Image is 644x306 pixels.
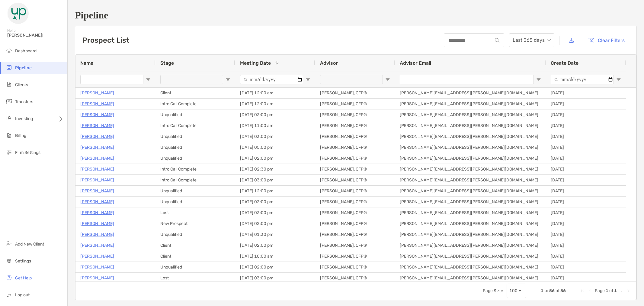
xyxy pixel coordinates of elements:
[395,218,546,229] div: [PERSON_NAME][EMAIL_ADDRESS][PERSON_NAME][DOMAIN_NAME]
[235,99,315,109] div: [DATE] 12:00 am
[235,153,315,164] div: [DATE] 02:00 pm
[155,109,235,120] div: Unqualified
[395,164,546,174] div: [PERSON_NAME][EMAIL_ADDRESS][PERSON_NAME][DOMAIN_NAME]
[80,89,114,97] p: [PERSON_NAME]
[155,240,235,251] div: Client
[155,120,235,131] div: Intro Call Complete
[15,48,37,54] span: Dashboard
[546,218,626,229] div: [DATE]
[315,164,395,174] div: [PERSON_NAME], CFP®
[507,284,526,298] div: Page Size
[546,240,626,251] div: [DATE]
[235,207,315,218] div: [DATE] 03:00 pm
[315,142,395,153] div: [PERSON_NAME], CFP®
[5,132,13,139] img: billing icon
[235,120,315,131] div: [DATE] 11:00 am
[155,175,235,185] div: Intro Call Complete
[400,75,534,84] input: Advisor Email Filter Input
[80,220,114,227] a: [PERSON_NAME]
[5,47,13,54] img: dashboard icon
[546,207,626,218] div: [DATE]
[395,142,546,153] div: [PERSON_NAME][EMAIL_ADDRESS][PERSON_NAME][DOMAIN_NAME]
[15,259,31,264] span: Settings
[5,274,13,281] img: get-help icon
[560,288,566,293] span: 56
[315,153,395,164] div: [PERSON_NAME], CFP®
[315,207,395,218] div: [PERSON_NAME], CFP®
[155,88,235,98] div: Client
[7,2,29,24] img: Zoe Logo
[80,242,114,249] a: [PERSON_NAME]
[315,229,395,240] div: [PERSON_NAME], CFP®
[395,153,546,164] div: [PERSON_NAME][EMAIL_ADDRESS][PERSON_NAME][DOMAIN_NAME]
[15,65,32,70] span: Pipeline
[155,99,235,109] div: Intro Call Complete
[320,60,338,66] span: Advisor
[235,273,315,283] div: [DATE] 03:00 pm
[546,262,626,272] div: [DATE]
[580,288,585,293] div: First Page
[155,218,235,229] div: New Prospect
[315,197,395,207] div: [PERSON_NAME], CFP®
[235,262,315,272] div: [DATE] 02:00 pm
[5,81,13,88] img: clients icon
[549,288,555,293] span: 56
[5,64,13,71] img: pipeline icon
[155,164,235,174] div: Intro Call Complete
[395,229,546,240] div: [PERSON_NAME][EMAIL_ADDRESS][PERSON_NAME][DOMAIN_NAME]
[616,77,621,82] button: Open Filter Menu
[509,288,517,293] div: 100
[80,274,114,282] a: [PERSON_NAME]
[80,75,143,84] input: Name Filter Input
[556,288,559,293] span: of
[546,109,626,120] div: [DATE]
[315,88,395,98] div: [PERSON_NAME], CFP®
[235,164,315,174] div: [DATE] 02:30 pm
[235,240,315,251] div: [DATE] 02:00 pm
[235,131,315,142] div: [DATE] 03:00 pm
[395,109,546,120] div: [PERSON_NAME][EMAIL_ADDRESS][PERSON_NAME][DOMAIN_NAME]
[80,100,114,108] p: [PERSON_NAME]
[160,60,174,66] span: Stage
[155,207,235,218] div: Lost
[595,288,605,293] span: Page
[546,186,626,196] div: [DATE]
[155,262,235,272] div: Unqualified
[619,288,624,293] div: Next Page
[80,122,114,129] a: [PERSON_NAME]
[495,38,499,43] img: input icon
[235,197,315,207] div: [DATE] 03:00 pm
[155,273,235,283] div: Lost
[15,99,33,104] span: Transfers
[15,133,26,138] span: Billing
[395,262,546,272] div: [PERSON_NAME][EMAIL_ADDRESS][PERSON_NAME][DOMAIN_NAME]
[80,155,114,162] a: [PERSON_NAME]
[80,198,114,206] a: [PERSON_NAME]
[155,197,235,207] div: Unqualified
[315,262,395,272] div: [PERSON_NAME], CFP®
[315,109,395,120] div: [PERSON_NAME], CFP®
[513,34,551,47] span: Last 365 days
[546,120,626,131] div: [DATE]
[315,99,395,109] div: [PERSON_NAME], CFP®
[395,99,546,109] div: [PERSON_NAME][EMAIL_ADDRESS][PERSON_NAME][DOMAIN_NAME]
[15,242,44,247] span: Add New Client
[80,263,114,271] a: [PERSON_NAME]
[80,187,114,195] p: [PERSON_NAME]
[80,165,114,173] p: [PERSON_NAME]
[235,109,315,120] div: [DATE] 03:00 pm
[155,131,235,142] div: Unqualified
[15,275,32,281] span: Get Help
[609,288,613,293] span: of
[5,257,13,264] img: settings icon
[235,186,315,196] div: [DATE] 12:00 pm
[235,175,315,185] div: [DATE] 03:00 pm
[80,209,114,216] a: [PERSON_NAME]
[385,77,390,82] button: Open Filter Menu
[315,186,395,196] div: [PERSON_NAME], CFP®
[80,111,114,119] a: [PERSON_NAME]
